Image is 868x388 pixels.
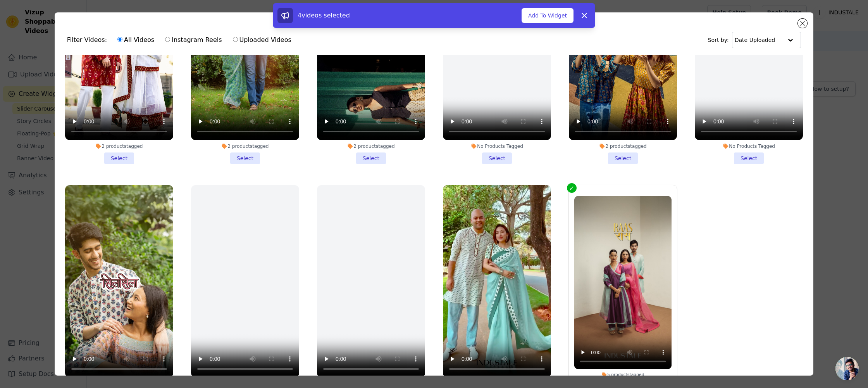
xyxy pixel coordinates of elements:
div: 2 products tagged [317,143,425,149]
div: Filter Videos: [67,31,296,49]
div: No Products Tagged [695,143,803,149]
label: Instagram Reels [165,35,222,45]
div: Open chat [835,357,859,380]
div: No Products Tagged [443,143,551,149]
div: 2 products tagged [569,143,677,149]
div: Sort by: [708,32,801,48]
div: 2 products tagged [65,143,173,149]
span: 4 videos selected [298,12,350,19]
button: Add To Widget [522,8,573,23]
label: Uploaded Videos [232,35,292,45]
label: All Videos [117,35,155,45]
div: 2 products tagged [191,143,299,149]
div: 5 products tagged [574,372,672,378]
